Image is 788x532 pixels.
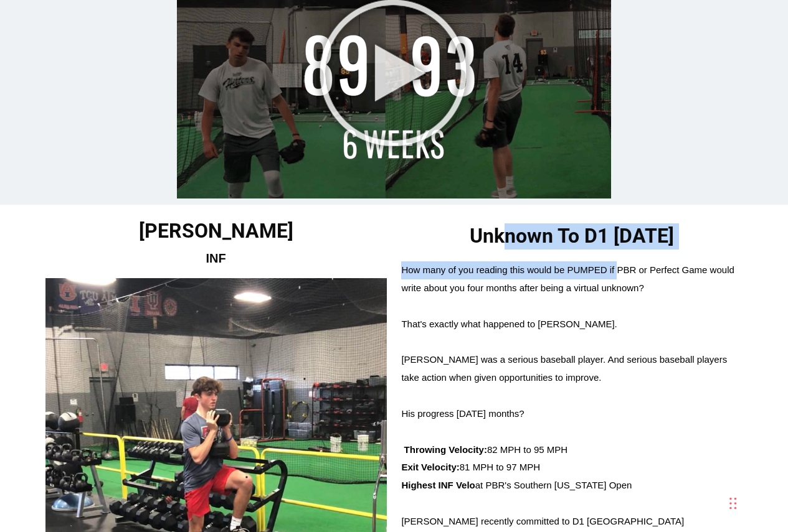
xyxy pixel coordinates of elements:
[45,223,387,238] h2: [PERSON_NAME]
[45,251,387,266] h2: INF
[401,462,540,472] span: 81 MPH to 97 MPH
[404,444,487,455] strong: Throwing Velocity:
[401,264,734,293] span: How many of you reading this would be PUMPED if PBR or Perfect Game would write about you four mo...
[401,223,743,250] h2: Unknown To D1 [DATE]
[401,462,459,472] strong: Exit Velocity:
[401,480,475,490] strong: Highest INF Velo
[401,408,524,419] span: His progress [DATE] months?
[401,480,632,490] span: at PBR's Southern [US_STATE] Open
[729,485,737,522] div: Drag
[726,472,788,532] iframe: Chat Widget
[401,444,567,455] span: 82 MPH to 95 MPH
[401,354,727,383] span: [PERSON_NAME] was a serious baseball player. And serious baseball players take action when given ...
[401,319,617,329] span: That's exactly what happened to [PERSON_NAME].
